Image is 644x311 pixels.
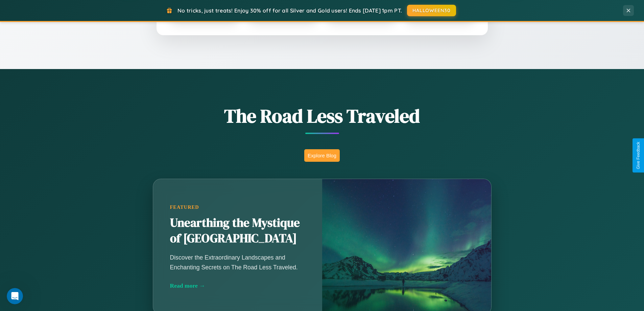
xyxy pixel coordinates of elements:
div: Give Feedback [636,142,641,169]
div: Read more → [170,282,305,289]
button: HALLOWEEN30 [407,5,456,16]
h1: The Road Less Traveled [119,103,525,129]
span: No tricks, just treats! Enjoy 30% off for all Silver and Gold users! Ends [DATE] 1pm PT. [177,7,402,14]
button: Explore Blog [304,149,340,162]
iframe: Intercom live chat [7,288,23,304]
h2: Unearthing the Mystique of [GEOGRAPHIC_DATA] [170,215,305,246]
p: Discover the Extraordinary Landscapes and Enchanting Secrets on The Road Less Traveled. [170,253,305,272]
div: Featured [170,204,305,210]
